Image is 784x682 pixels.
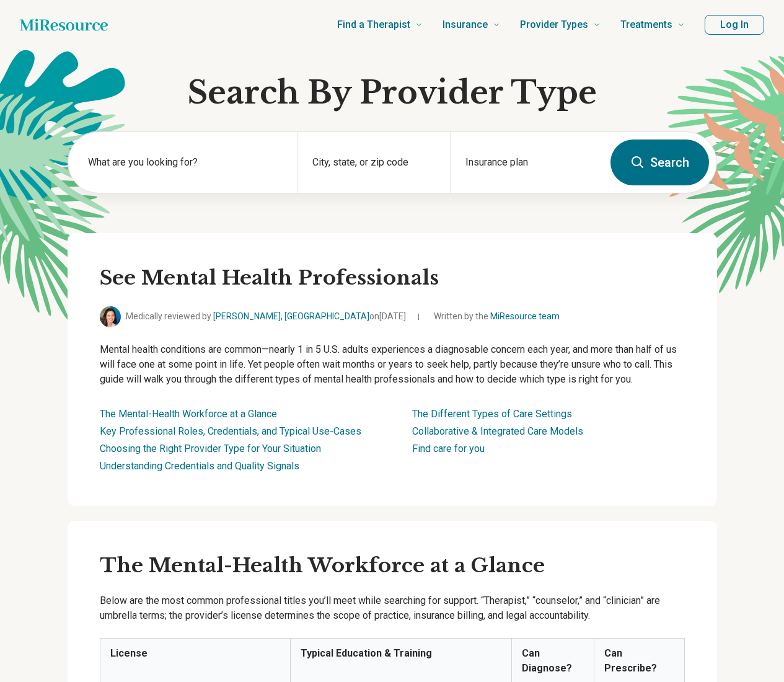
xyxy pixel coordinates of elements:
h2: See Mental Health Professionals [100,265,685,291]
span: Written by the [434,310,560,323]
span: Treatments [620,16,672,33]
h3: The Mental-Health Workforce at a Glance [100,553,685,579]
a: Understanding Credentials and Quality Signals [100,460,299,472]
a: MiResource team [490,311,560,321]
h1: Search By Provider Type [68,74,717,112]
span: Find a Therapist [337,16,410,33]
a: Choosing the Right Provider Type for Your Situation [100,443,321,454]
a: [PERSON_NAME], [GEOGRAPHIC_DATA] [213,311,369,321]
button: Search [610,139,709,185]
a: Key Professional Roles, Credentials, and Typical Use-Cases [100,425,361,437]
a: The Mental-Health Workforce at a Glance [100,408,277,420]
a: The Different Types of Care Settings [412,408,572,420]
span: Provider Types [520,16,588,33]
span: Medically reviewed by [126,310,406,323]
p: Below are the most common professional titles you’ll meet while searching for support. “Therapist... [100,593,685,623]
span: on [DATE] [369,311,406,321]
a: Find care for you [412,443,485,454]
a: Collaborative & Integrated Care Models [412,425,583,437]
a: Home page [20,12,108,37]
button: Log In [705,15,764,35]
label: What are you looking for? [88,155,283,170]
span: Insurance [443,16,488,33]
p: Mental health conditions are common—nearly 1 in 5 U.S. adults experiences a diagnosable concern e... [100,342,685,387]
